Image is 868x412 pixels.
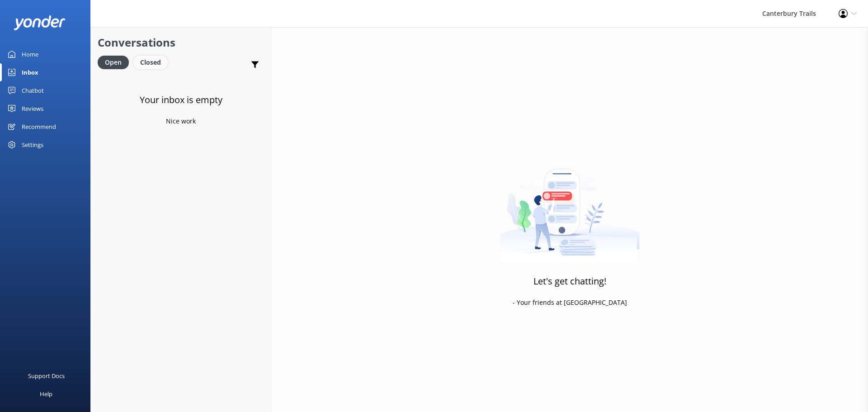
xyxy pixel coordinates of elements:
[166,116,196,126] p: Nice work
[22,63,38,81] div: Inbox
[22,118,56,136] div: Recommend
[133,56,168,69] div: Closed
[28,367,65,385] div: Support Docs
[133,57,172,67] a: Closed
[98,34,264,51] h2: Conversations
[22,81,44,99] div: Chatbot
[22,99,43,118] div: Reviews
[98,56,129,69] div: Open
[98,57,133,67] a: Open
[533,274,606,289] h3: Let's get chatting!
[513,298,627,308] p: - Your friends at [GEOGRAPHIC_DATA]
[22,45,38,63] div: Home
[140,93,222,107] h3: Your inbox is empty
[22,136,43,154] div: Settings
[14,15,66,30] img: yonder-white-logo.png
[500,150,640,263] img: artwork of a man stealing a conversation from at giant smartphone
[40,385,52,403] div: Help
